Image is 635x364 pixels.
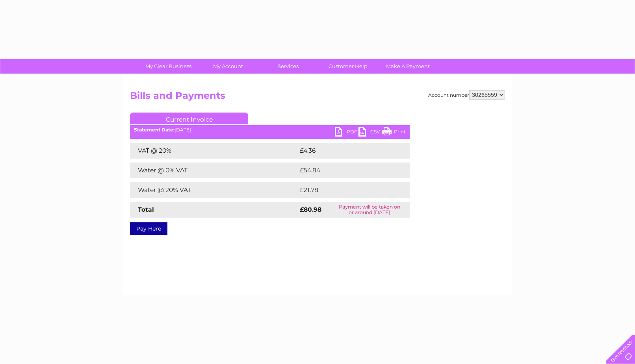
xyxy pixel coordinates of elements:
[196,59,261,74] a: My Account
[382,127,406,139] a: Print
[375,59,440,74] a: Make A Payment
[300,206,321,213] strong: £80.98
[130,90,505,105] h2: Bills and Payments
[298,182,393,198] td: £21.78
[298,163,394,178] td: £54.84
[329,202,410,218] td: Payment will be taken on or around [DATE]
[428,90,505,100] div: Account number
[134,127,175,133] b: Statement Date:
[138,206,154,213] strong: Total
[298,143,391,159] td: £4.36
[130,182,298,198] td: Water @ 20% VAT
[136,59,201,74] a: My Clear Business
[130,127,410,133] div: [DATE]
[358,127,382,139] a: CSV
[130,143,298,159] td: VAT @ 20%
[256,59,321,74] a: Services
[130,163,298,178] td: Water @ 0% VAT
[130,113,248,124] a: Current Invoice
[316,59,381,74] a: Customer Help
[335,127,358,139] a: PDF
[130,222,167,235] a: Pay Here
